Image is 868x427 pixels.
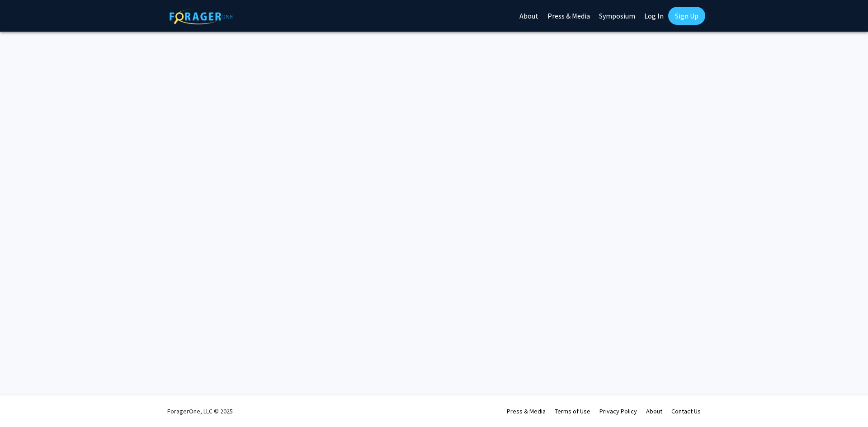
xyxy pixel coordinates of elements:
[167,395,233,427] div: ForagerOne, LLC © 2025
[555,407,590,415] a: Terms of Use
[671,407,701,415] a: Contact Us
[599,407,637,415] a: Privacy Policy
[507,407,546,415] a: Press & Media
[170,9,233,24] img: ForagerOne Logo
[646,407,662,415] a: About
[668,7,705,25] a: Sign Up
